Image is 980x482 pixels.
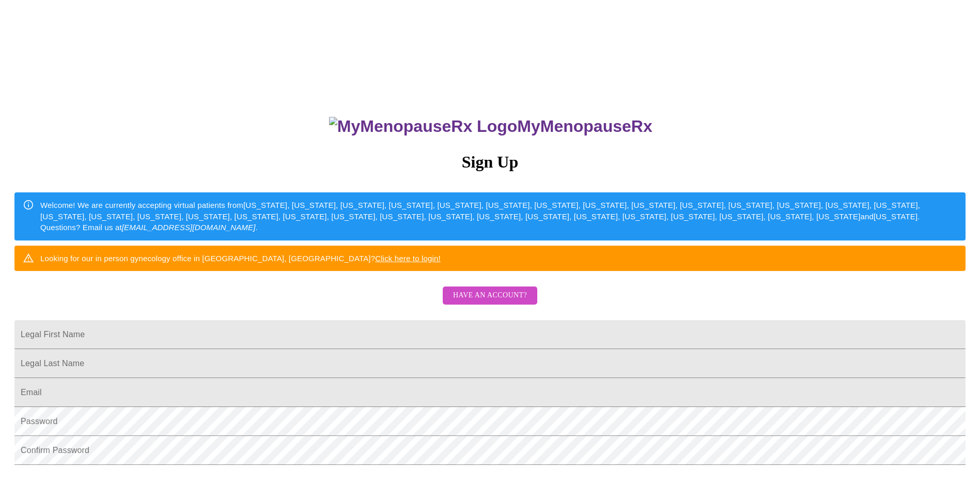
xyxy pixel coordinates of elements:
h3: MyMenopauseRx [16,117,966,136]
div: Welcome! We are currently accepting virtual patients from [US_STATE], [US_STATE], [US_STATE], [US... [40,195,957,237]
button: Have an account? [443,287,537,305]
span: Have an account? [453,289,527,302]
img: MyMenopauseRx Logo [329,117,517,136]
a: Click here to login! [375,254,441,263]
h3: Sign Up [14,153,966,172]
em: [EMAIL_ADDRESS][DOMAIN_NAME] [122,223,256,232]
div: Looking for our in person gynecology office in [GEOGRAPHIC_DATA], [GEOGRAPHIC_DATA]? [40,249,441,268]
a: Have an account? [440,298,540,307]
